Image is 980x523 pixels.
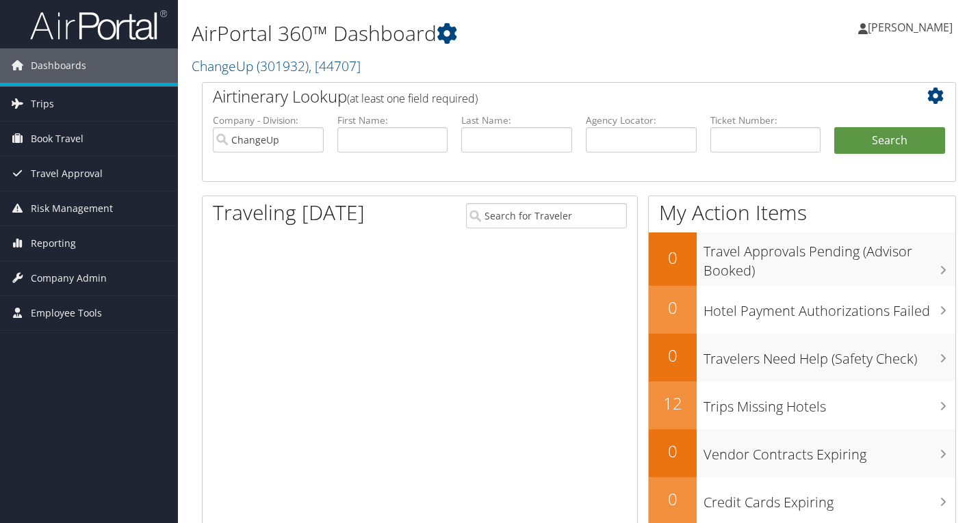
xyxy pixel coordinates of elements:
[213,85,882,108] h2: Airtinerary Lookup
[649,296,697,319] h2: 0
[461,113,572,127] label: Last Name:
[649,440,697,463] h2: 0
[649,344,697,367] h2: 0
[704,390,955,416] h3: Trips Missing Hotels
[31,87,54,121] span: Trips
[834,127,945,155] button: Search
[586,113,697,127] label: Agency Locator:
[31,157,103,191] span: Travel Approval
[257,57,309,75] span: ( 301932 )
[649,334,955,381] a: 0Travelers Need Help (Safety Check)
[649,429,955,477] a: 0Vendor Contracts Expiring
[704,486,955,512] h3: Credit Cards Expiring
[858,7,966,48] a: [PERSON_NAME]
[649,487,697,511] h2: 0
[31,226,76,260] span: Reporting
[30,9,167,41] img: airportal-logo.png
[704,343,955,368] h3: Travelers Need Help (Safety Check)
[31,261,107,295] span: Company Admin
[868,20,953,35] span: [PERSON_NAME]
[31,191,113,226] span: Risk Management
[710,113,821,127] label: Ticket Number:
[466,203,626,228] input: Search for Traveler
[213,198,365,227] h1: Traveling [DATE]
[704,438,955,464] h3: Vendor Contracts Expiring
[309,57,361,75] span: , [ 44707 ]
[649,232,955,285] a: 0Travel Approvals Pending (Advisor Booked)
[31,122,83,156] span: Book Travel
[213,113,324,127] label: Company - Division:
[192,57,361,75] a: ChangeUp
[337,113,448,127] label: First Name:
[704,235,955,280] h3: Travel Approvals Pending (Advisor Booked)
[347,91,478,106] span: (at least one field required)
[649,286,955,334] a: 0Hotel Payment Authorizations Failed
[649,198,955,227] h1: My Action Items
[192,19,708,48] h1: AirPortal 360™ Dashboard
[649,381,955,429] a: 12Trips Missing Hotels
[31,49,86,83] span: Dashboards
[649,246,697,269] h2: 0
[704,295,955,321] h3: Hotel Payment Authorizations Failed
[31,296,102,330] span: Employee Tools
[649,392,697,415] h2: 12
